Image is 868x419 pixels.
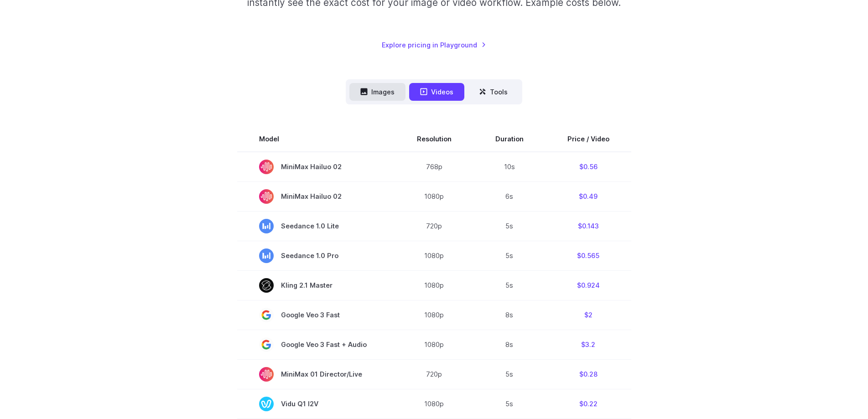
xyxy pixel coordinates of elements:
td: $0.143 [546,211,631,241]
td: 1080p [395,300,473,330]
td: 720p [395,211,473,241]
td: $0.22 [546,389,631,419]
td: 5s [473,211,546,241]
span: MiniMax 01 Director/Live [259,367,373,382]
button: Tools [468,83,519,101]
td: $2 [546,300,631,330]
td: 10s [473,152,546,182]
td: 8s [473,330,546,359]
td: 5s [473,270,546,300]
td: $0.49 [546,181,631,211]
td: $0.565 [546,241,631,270]
td: $0.28 [546,359,631,389]
td: 1080p [395,241,473,270]
td: 6s [473,181,546,211]
span: Seedance 1.0 Lite [259,219,373,233]
span: Seedance 1.0 Pro [259,248,373,263]
td: 768p [395,152,473,182]
span: Google Veo 3 Fast + Audio [259,337,373,352]
td: 5s [473,389,546,419]
a: Explore pricing in Playground [382,40,486,50]
button: Images [349,83,405,101]
td: 1080p [395,270,473,300]
td: 720p [395,359,473,389]
td: 1080p [395,181,473,211]
th: Price / Video [546,126,631,152]
button: Videos [409,83,464,101]
span: Kling 2.1 Master [259,278,373,293]
span: Google Veo 3 Fast [259,308,373,322]
span: MiniMax Hailuo 02 [259,189,373,204]
td: $3.2 [546,330,631,359]
td: $0.924 [546,270,631,300]
td: $0.56 [546,152,631,182]
td: 8s [473,300,546,330]
td: 1080p [395,330,473,359]
td: 1080p [395,389,473,419]
th: Resolution [395,126,473,152]
td: 5s [473,359,546,389]
td: 5s [473,241,546,270]
th: Duration [473,126,546,152]
span: Vidu Q1 I2V [259,397,373,411]
span: MiniMax Hailuo 02 [259,160,373,174]
th: Model [237,126,395,152]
